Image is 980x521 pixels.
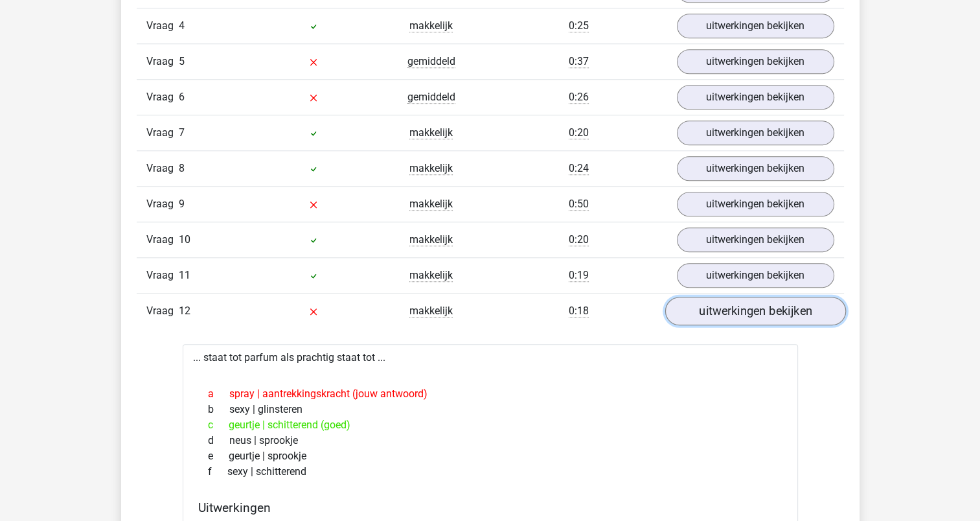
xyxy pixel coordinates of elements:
span: 9 [179,198,185,210]
span: Vraag [146,54,179,69]
span: 0:18 [569,305,589,318]
span: Vraag [146,268,179,283]
span: 6 [179,91,185,103]
span: Vraag [146,89,179,105]
span: makkelijk [409,126,453,139]
span: makkelijk [409,162,453,175]
span: makkelijk [409,19,453,32]
span: c [208,417,229,433]
span: a [208,386,229,402]
div: neus | sprookje [198,433,782,448]
span: 0:24 [569,162,589,175]
div: spray | aantrekkingskracht (jouw antwoord) [198,386,782,402]
a: uitwerkingen bekijken [677,14,834,38]
span: makkelijk [409,233,453,246]
a: uitwerkingen bekijken [677,192,834,216]
div: geurtje | sprookje [198,448,782,464]
span: gemiddeld [407,91,455,104]
h4: Uitwerkingen [198,500,782,515]
span: 7 [179,126,185,139]
a: uitwerkingen bekijken [677,227,834,252]
span: b [208,402,229,417]
span: 0:50 [569,198,589,211]
span: Vraag [146,125,179,141]
span: 12 [179,305,190,317]
span: Vraag [146,232,179,248]
span: 11 [179,269,190,281]
div: sexy | glinsteren [198,402,782,417]
span: 0:20 [569,233,589,246]
span: 5 [179,55,185,67]
a: uitwerkingen bekijken [677,49,834,74]
span: Vraag [146,18,179,34]
span: makkelijk [409,305,453,318]
span: Vraag [146,161,179,176]
div: sexy | schitterend [198,464,782,480]
a: uitwerkingen bekijken [677,85,834,110]
a: uitwerkingen bekijken [677,121,834,145]
span: 4 [179,19,185,32]
div: geurtje | schitterend (goed) [198,417,782,433]
span: f [208,464,227,480]
a: uitwerkingen bekijken [665,297,845,325]
span: 0:37 [569,55,589,68]
span: makkelijk [409,269,453,282]
span: gemiddeld [407,55,455,68]
span: Vraag [146,196,179,212]
span: 8 [179,162,185,174]
a: uitwerkingen bekijken [677,263,834,288]
span: d [208,433,229,448]
span: 0:19 [569,269,589,282]
span: Vraag [146,303,179,319]
span: e [208,448,229,464]
span: 0:20 [569,126,589,139]
span: 0:25 [569,19,589,32]
span: 10 [179,233,190,246]
span: makkelijk [409,198,453,211]
span: 0:26 [569,91,589,104]
a: uitwerkingen bekijken [677,156,834,181]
